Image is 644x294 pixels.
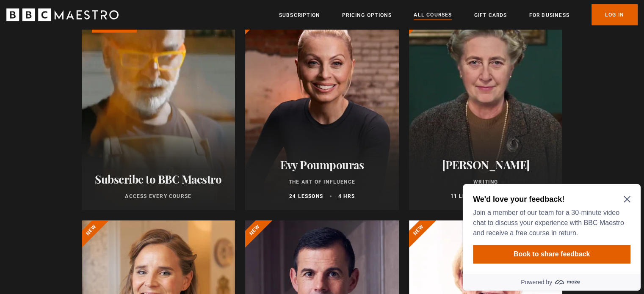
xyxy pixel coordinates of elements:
p: Writing [419,178,553,186]
div: Optional study invitation [3,3,181,110]
a: Pricing Options [342,11,392,19]
button: Book to share feedback [14,64,171,83]
a: For business [529,11,569,19]
p: Join a member of our team for a 30-minute video chat to discuss your experience with BBC Maestro ... [14,27,168,58]
p: The Art of Influence [255,178,389,186]
nav: Primary [279,4,638,25]
a: Powered by maze [3,93,181,110]
h2: We'd love your feedback! [14,14,168,24]
a: Evy Poumpouras The Art of Influence 24 lessons 4 hrs New [245,7,399,210]
p: 11 lessons [450,192,484,200]
svg: BBC Maestro [6,8,119,21]
button: Close Maze Prompt [164,15,171,22]
a: Subscription [279,11,320,19]
a: Log In [591,4,638,25]
h2: Evy Poumpouras [255,158,389,171]
a: Gift Cards [474,11,507,19]
p: 24 lessons [289,192,323,200]
a: [PERSON_NAME] Writing 11 lessons 2.5 hrs New [409,7,563,210]
h2: [PERSON_NAME] [419,158,553,171]
p: 4 hrs [338,192,355,200]
a: All Courses [414,11,452,20]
